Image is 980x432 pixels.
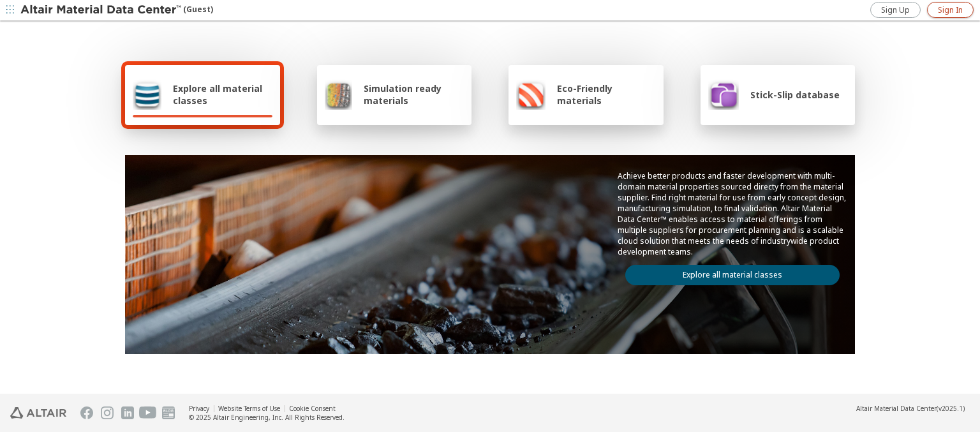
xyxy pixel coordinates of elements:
span: Altair Material Data Center [856,404,937,413]
img: Altair Engineering [10,407,66,419]
img: Simulation ready materials [325,79,352,110]
img: Stick-Slip database [708,79,739,110]
a: Sign Up [870,2,921,18]
div: (Guest) [20,4,213,17]
span: Sign Up [881,5,910,15]
a: Explore all material classes [625,265,840,285]
a: Sign In [927,2,974,18]
span: Sign In [938,5,963,15]
span: Explore all material classes [173,82,272,107]
span: Eco-Friendly materials [557,82,655,107]
a: Cookie Consent [289,404,336,413]
img: Altair Material Data Center [20,4,183,17]
img: Eco-Friendly materials [516,79,546,110]
a: Website Terms of Use [218,404,280,413]
div: (v2025.1) [856,404,965,413]
span: Simulation ready materials [364,82,464,107]
img: Explore all material classes [133,79,161,110]
a: Privacy [189,404,209,413]
div: © 2025 Altair Engineering, Inc. All Rights Reserved. [189,413,345,422]
span: Stick-Slip database [750,89,840,101]
p: Achieve better products and faster development with multi-domain material properties sourced dire... [618,170,847,257]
